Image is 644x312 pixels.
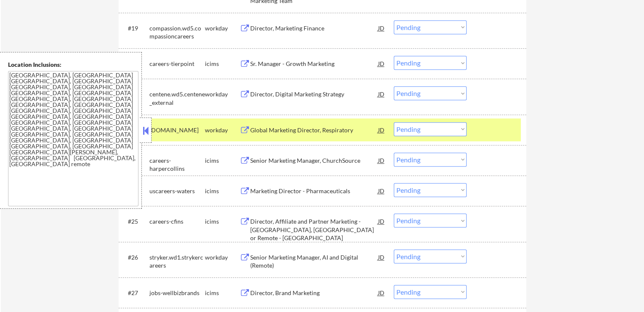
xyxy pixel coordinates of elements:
[377,153,386,168] div: JD
[377,20,386,36] div: JD
[149,60,205,68] div: careers-tierpoint
[205,126,240,134] div: workday
[8,60,138,69] div: Location Inclusions:
[128,217,143,226] div: #25
[149,156,205,173] div: careers-harpercollins
[250,126,378,134] div: Global Marketing Director, Respiratory
[205,156,240,165] div: icims
[377,122,386,137] div: JD
[128,289,143,297] div: #27
[250,90,378,99] div: Director, Digital Marketing Strategy
[377,249,386,265] div: JD
[128,24,143,33] div: #19
[149,253,205,270] div: stryker.wd1.strykercareers
[250,156,378,165] div: Senior Marketing Manager, ChurchSource
[149,90,205,107] div: centene.wd5.centene_external
[377,285,386,300] div: JD
[149,289,205,297] div: jobs-wellbizbrands
[205,60,240,68] div: icims
[149,187,205,195] div: uscareers-waters
[205,187,240,195] div: icims
[205,253,240,262] div: workday
[250,187,378,195] div: Marketing Director - Pharmaceuticals
[377,56,386,71] div: JD
[205,24,240,33] div: workday
[250,24,378,33] div: Director, Marketing Finance
[377,86,386,101] div: JD
[128,253,143,262] div: #26
[149,126,205,134] div: [DOMAIN_NAME]
[250,60,378,68] div: Sr. Manager - Growth Marketing
[205,289,240,297] div: icims
[377,183,386,198] div: JD
[250,253,378,270] div: Senior Marketing Manager, AI and Digital (Remote)
[149,24,205,41] div: compassion.wd5.compassioncareers
[149,217,205,226] div: careers-cfins
[250,217,378,242] div: Director, Affiliate and Partner Marketing - [GEOGRAPHIC_DATA], [GEOGRAPHIC_DATA] or Remote - [GEO...
[205,90,240,99] div: workday
[377,213,386,229] div: JD
[250,289,378,297] div: Director, Brand Marketing
[205,217,240,226] div: icims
